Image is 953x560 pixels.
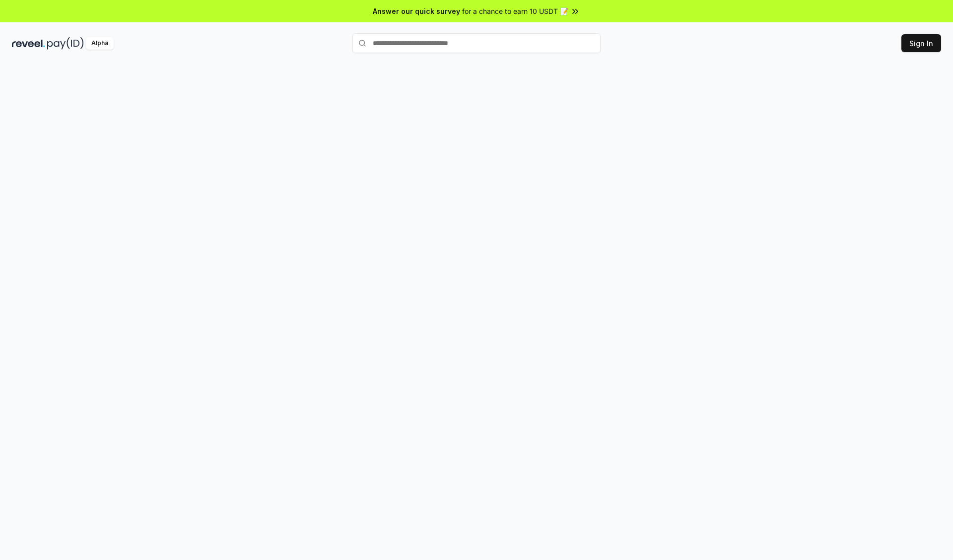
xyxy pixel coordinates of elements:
span: Answer our quick survey [373,6,460,16]
span: for a chance to earn 10 USDT 📝 [462,6,568,16]
div: Alpha [86,37,114,50]
img: reveel_dark [12,37,45,50]
button: Sign In [901,34,941,52]
img: pay_id [47,37,84,50]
